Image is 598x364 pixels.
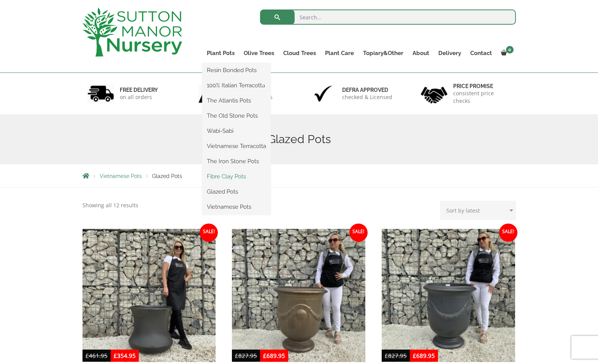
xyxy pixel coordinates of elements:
a: 0 [496,48,516,58]
span: £ [86,352,89,359]
a: About [408,48,434,58]
a: 100% Italian Terracotta [202,80,271,91]
h6: Price promise [453,83,511,90]
bdi: 689.95 [413,352,435,359]
bdi: 461.95 [86,352,108,359]
a: Olive Trees [239,48,279,58]
img: The Rach Gia Glazed Shades Of Grey Pot XL [82,229,216,362]
p: checked & Licensed [342,93,392,101]
a: Topiary&Other [358,48,408,58]
a: Cloud Trees [279,48,320,58]
a: Plant Pots [202,48,239,58]
img: logo [82,8,182,57]
a: The Iron Stone Pots [202,156,271,167]
h6: Defra approved [342,87,392,93]
p: consistent price checks [453,90,511,105]
h6: FREE DELIVERY [120,87,158,93]
a: Vietnamese Pots [202,201,271,213]
p: on all orders [120,93,158,101]
a: Fibre Clay Pots [202,171,271,182]
span: Glazed Pots [152,173,182,179]
img: 4.jpg [421,82,447,105]
a: Glazed Pots [202,186,271,197]
img: The Hai Duong Glazed Golden Bronze Pots [232,229,365,362]
span: 0 [506,46,514,54]
span: £ [385,352,388,359]
nav: Breadcrumbs [82,173,516,179]
h1: Glazed Pots [82,132,516,146]
a: Vietnamese Terracotta [202,140,271,152]
a: The Atlantis Pots [202,95,271,106]
a: Resin Bonded Pots [202,65,271,76]
bdi: 827.95 [235,352,257,359]
span: £ [413,352,416,359]
bdi: 689.95 [263,352,285,359]
span: Sale! [349,224,368,242]
select: Shop order [440,201,516,220]
span: £ [263,352,266,359]
bdi: 827.95 [385,352,407,359]
span: £ [114,352,117,359]
img: 1.jpg [87,84,114,103]
img: The Hai Duong Glazed Shades Of Grey Plant Pots [382,229,515,362]
img: 3.jpg [310,84,336,103]
a: The Old Stone Pots [202,110,271,121]
a: Contact [466,48,496,58]
a: Vietnamese Pots [100,173,142,179]
span: £ [235,352,238,359]
a: Delivery [434,48,466,58]
p: Showing all 12 results [82,201,138,210]
span: Sale! [200,224,218,242]
bdi: 354.95 [114,352,136,359]
span: Sale! [499,224,517,242]
a: Plant Care [320,48,358,58]
input: Search... [260,9,516,25]
img: 2.jpg [198,84,225,103]
a: Wabi-Sabi [202,125,271,137]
